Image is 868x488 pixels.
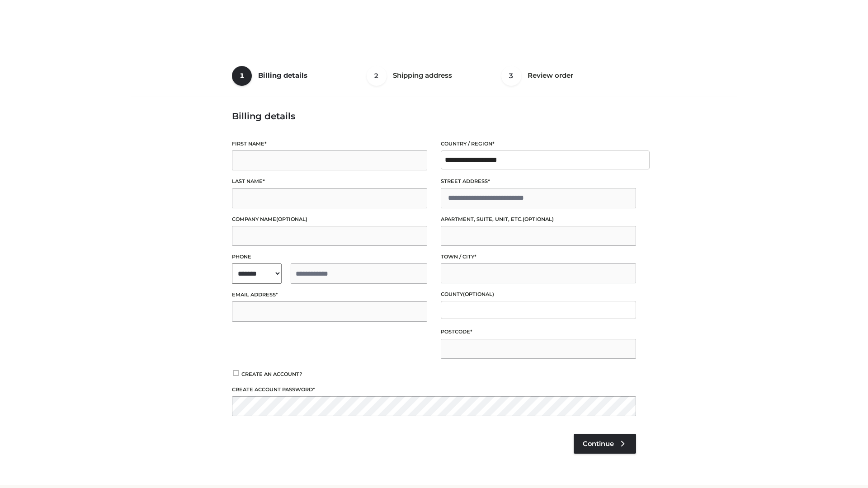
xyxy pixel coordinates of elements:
span: Create an account? [241,371,302,377]
a: Continue [574,434,636,454]
span: 3 [501,66,521,86]
label: Email address [232,291,427,299]
label: Postcode [441,328,636,336]
span: (optional) [523,216,554,222]
label: Company name [232,215,427,224]
input: Create an account? [232,370,240,376]
span: Billing details [258,71,307,80]
label: Create account password [232,385,636,394]
span: (optional) [276,216,307,222]
label: First name [232,140,427,148]
label: Town / City [441,253,636,261]
span: 1 [232,66,252,86]
span: Review order [528,71,573,80]
label: Apartment, suite, unit, etc. [441,215,636,224]
label: Phone [232,253,427,261]
label: Country / Region [441,140,636,148]
span: Shipping address [393,71,452,80]
span: 2 [367,66,387,86]
label: County [441,290,636,299]
span: (optional) [463,291,494,297]
label: Street address [441,177,636,186]
span: Continue [583,440,614,448]
h3: Billing details [232,111,636,122]
label: Last name [232,177,427,186]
